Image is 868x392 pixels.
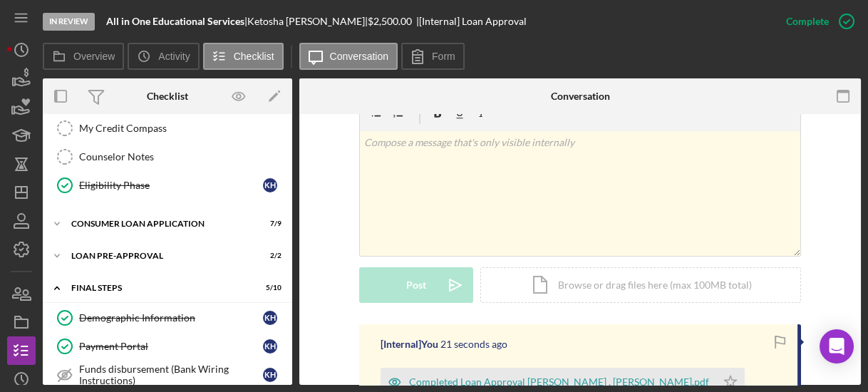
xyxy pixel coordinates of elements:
div: Eligibility Phase [79,180,263,191]
label: Overview [73,51,115,62]
a: Demographic InformationKH [50,304,285,332]
div: Completed Loan Approval [PERSON_NAME] , [PERSON_NAME].pdf [409,376,709,388]
button: Complete [772,7,861,36]
a: Funds disbursement (Bank Wiring Instructions)KH [50,361,285,389]
a: Eligibility PhaseKH [50,171,285,200]
div: | [Internal] Loan Approval [416,16,527,27]
div: In Review [43,13,95,31]
label: Conversation [330,51,389,62]
a: Payment PortalKH [50,332,285,361]
a: Counselor Notes [50,143,285,171]
div: Complete [786,7,829,36]
div: FINAL STEPS [71,284,246,292]
div: 2 / 2 [256,252,281,260]
div: K H [263,311,277,325]
div: Loan Pre-Approval [71,252,246,260]
div: $2,500.00 [368,16,416,27]
button: Form [401,43,465,70]
div: Checklist [147,91,188,102]
div: My Credit Compass [79,123,284,134]
div: 5 / 10 [256,284,281,292]
div: Post [406,267,426,303]
div: Funds disbursement (Bank Wiring Instructions) [79,363,263,386]
b: All in One Educational Services [106,15,244,27]
div: K H [263,368,277,382]
a: My Credit Compass [50,114,285,143]
label: Checklist [234,51,274,62]
div: Counselor Notes [79,151,284,163]
div: Demographic Information [79,312,263,324]
button: Overview [43,43,124,70]
button: Checklist [203,43,284,70]
button: Conversation [299,43,398,70]
div: Open Intercom Messenger [820,329,854,363]
div: [Internal] You [381,339,438,350]
label: Activity [158,51,190,62]
div: Payment Portal [79,341,263,352]
div: Conversation [551,91,610,102]
div: | [106,16,247,27]
button: Post [359,267,473,303]
div: K H [263,339,277,354]
div: Ketosha [PERSON_NAME] | [247,16,368,27]
time: 2025-08-22 14:21 [440,339,507,350]
div: K H [263,178,277,192]
div: Consumer Loan Application [71,220,246,228]
div: 7 / 9 [256,220,281,228]
label: Form [432,51,455,62]
button: Activity [128,43,199,70]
